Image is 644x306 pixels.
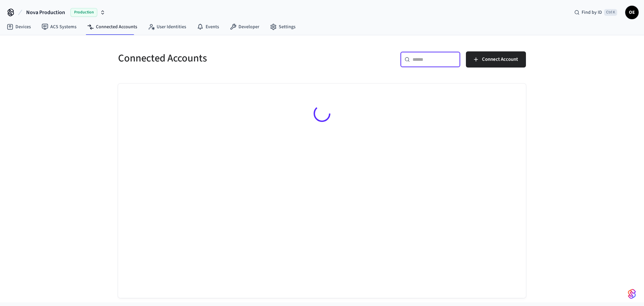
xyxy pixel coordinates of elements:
[625,6,639,19] button: OE
[224,21,265,33] a: Developer
[118,51,318,65] h5: Connected Accounts
[1,21,36,33] a: Devices
[143,21,192,33] a: User Identities
[628,289,636,299] img: SeamLogoGradient.69752ec5.svg
[70,8,97,17] span: Production
[482,55,518,64] span: Connect Account
[36,21,82,33] a: ACS Systems
[466,51,526,68] button: Connect Account
[604,9,617,16] span: Ctrl K
[582,9,602,16] span: Find by ID
[626,6,638,18] span: OE
[82,21,143,33] a: Connected Accounts
[265,21,301,33] a: Settings
[192,21,224,33] a: Events
[26,8,65,16] span: Nova Production
[569,6,623,18] div: Find by IDCtrl K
